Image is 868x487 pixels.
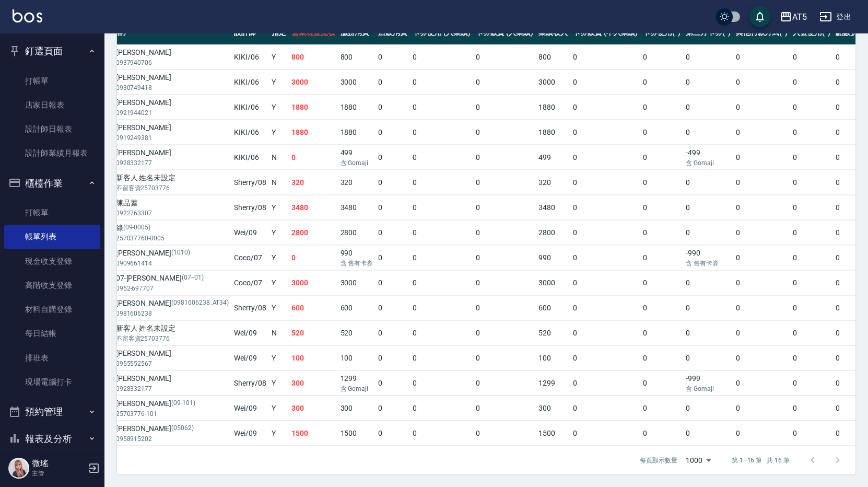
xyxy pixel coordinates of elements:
td: 0 [570,221,640,245]
td: 0 [640,396,683,421]
td: Y [269,195,289,220]
td: 0 [790,195,833,220]
td: 0 [410,321,473,345]
td: 0 [376,70,410,95]
td: 3480 [289,195,338,220]
td: 0 [790,95,833,120]
p: 含 舊有卡券 [686,259,731,268]
td: KIKI /06 [231,45,269,69]
td: -990 [683,246,733,270]
td: 0 [790,45,833,69]
p: 0958915202 [116,434,229,444]
td: 800 [289,45,338,69]
td: Y [269,396,289,421]
td: 0 [410,371,473,396]
td: 320 [536,170,570,195]
td: 1500 [338,421,376,446]
td: 0 [473,45,536,69]
td: 0 [790,70,833,95]
td: 0 [410,95,473,120]
td: KIKI /06 [231,145,269,170]
a: 帳單列表 [4,225,100,249]
td: 0 [683,170,733,195]
td: 0 [640,195,683,220]
td: Y [269,45,289,69]
td: 0 [683,396,733,421]
td: 0 [570,296,640,320]
p: 0937940706 [116,58,229,67]
td: N [269,145,289,170]
div: [PERSON_NAME] [116,248,229,259]
td: 0 [570,120,640,145]
td: Wei /09 [231,221,269,245]
div: 新客人 姓名未設定 [116,172,229,183]
td: 0 [376,296,410,320]
td: 0 [790,421,833,446]
td: 0 [570,321,640,345]
td: 2800 [536,221,570,245]
td: 0 [790,170,833,195]
button: 登出 [815,7,855,27]
td: 0 [683,195,733,220]
p: 0930749418 [116,83,229,92]
td: 0 [683,70,733,95]
td: 990 [536,246,570,270]
p: (09-101) [171,398,195,409]
td: N [269,170,289,195]
a: 現金收支登錄 [4,249,100,273]
div: [PERSON_NAME] [116,97,229,108]
td: 0 [640,246,683,270]
td: 0 [473,371,536,396]
td: 0 [473,221,536,245]
td: 0 [733,70,791,95]
td: Sherry /08 [231,371,269,396]
td: 0 [473,396,536,421]
td: 1500 [289,421,338,446]
a: 設計師日報表 [4,117,100,141]
td: 0 [473,95,536,120]
td: 800 [536,45,570,69]
td: 0 [473,170,536,195]
td: 300 [338,396,376,421]
td: 0 [640,296,683,320]
td: 0 [640,170,683,195]
td: 0 [733,396,791,421]
a: 高階收支登錄 [4,273,100,297]
td: 0 [640,70,683,95]
td: 0 [640,371,683,396]
td: 0 [570,246,640,270]
td: 0 [473,145,536,170]
td: Y [269,221,289,245]
td: 0 [410,296,473,320]
td: 0 [410,170,473,195]
td: 3000 [536,70,570,95]
td: 600 [338,296,376,320]
div: [PERSON_NAME] [116,72,229,83]
p: 0952-697707 [116,284,229,293]
td: 0 [640,271,683,295]
p: 不留客資25703776 [116,334,229,343]
div: [PERSON_NAME] [116,122,229,133]
p: 含 Gomaji [686,158,731,168]
a: 排班表 [4,346,100,370]
h5: 微瑤 [32,458,85,469]
td: 0 [376,321,410,345]
a: 打帳單 [4,69,100,93]
td: 1880 [338,95,376,120]
td: Y [269,70,289,95]
p: 含 舊有卡券 [341,259,373,268]
td: 0 [683,421,733,446]
td: Sherry /08 [231,296,269,320]
td: 0 [376,45,410,69]
td: 0 [376,145,410,170]
td: 0 [790,371,833,396]
td: 0 [733,221,791,245]
td: 0 [473,120,536,145]
td: 0 [473,296,536,320]
p: 含 Gomaji [686,384,731,393]
td: Coco /07 [231,271,269,295]
td: 0 [473,321,536,345]
p: 0921944021 [116,108,229,118]
div: 07-[PERSON_NAME] [116,273,229,284]
p: 0909661414 [116,259,229,268]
